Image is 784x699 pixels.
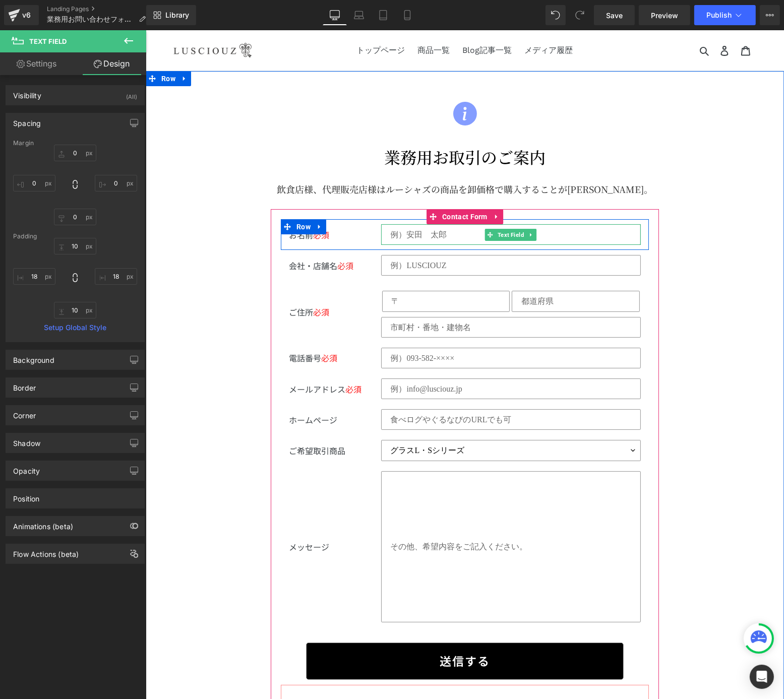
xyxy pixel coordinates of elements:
[317,15,367,25] span: Blog記事一覧
[143,384,219,396] div: ホームページ
[13,517,73,531] div: Animations (beta)
[54,238,96,255] input: 0
[13,544,79,558] div: Flow Actions (beta)
[13,461,40,475] div: Opacity
[379,15,428,25] span: メディア履歴
[167,189,180,204] a: Expand / Collapse
[143,229,219,241] p: 会社・店舗名
[143,414,219,426] div: ご希望取引商品
[165,11,189,20] span: Library
[694,5,756,25] button: Publish
[344,179,357,194] a: Expand / Collapse
[206,13,265,28] a: トップページ
[192,229,208,241] span: 必須
[175,322,192,334] span: 必須
[13,86,41,100] div: Visibility
[125,101,513,147] div: 業務用お取引のご案内
[395,5,419,25] a: Mobile
[267,13,310,28] a: 商品一覧
[760,5,780,25] button: More
[143,511,219,523] p: メッセージ
[570,5,590,25] button: Redo
[272,15,305,25] span: 商品一覧
[350,199,381,211] span: Text Field
[29,37,67,45] span: Text Field
[13,433,40,448] div: Shadow
[546,5,566,25] button: Undo
[371,5,395,25] a: Tablet
[143,276,219,288] p: ご住所
[54,209,96,225] input: 0
[366,261,494,281] input: 都道府県
[13,324,137,332] a: Setup Global Style
[13,350,54,364] div: Background
[143,322,219,334] p: 電話番号
[75,52,148,75] a: Design
[374,13,433,28] a: メディア履歴
[54,145,96,161] input: 0
[606,10,623,21] span: Save
[235,379,496,400] input: 食べログやぐるなびのURLでも可
[211,15,260,25] span: トップページ
[95,175,137,192] input: 0
[47,15,135,23] span: 業務用お問い合わせフォーム
[235,348,496,369] input: 例）info@lusciouz.jp
[235,317,496,338] input: 例）093-582-××××
[13,378,36,392] div: Border
[146,5,196,25] a: New Library
[13,140,137,147] div: Margin
[13,175,55,192] input: 0
[95,268,137,285] input: 0
[200,353,216,365] span: 必須
[148,189,167,204] span: Row
[13,268,55,285] input: 0
[54,302,96,319] input: 0
[706,11,732,19] span: Publish
[32,41,45,56] a: Expand / Collapse
[381,199,391,211] a: Expand / Collapse
[160,612,478,650] button: 送信する
[235,225,496,245] input: 例）LUSCIOUZ
[13,113,41,128] div: Spacing
[28,9,111,32] img: Lusciouz公式オンラインストア
[235,441,496,592] input: その他、希望内容をご記入ください。
[639,5,690,25] a: Preview
[20,9,33,22] div: v6
[167,276,184,288] span: 必須
[13,41,32,56] span: Row
[126,86,137,102] div: (All)
[167,199,184,211] span: 必須
[47,5,154,13] a: Landing Pages
[143,199,219,211] p: お名前
[143,353,219,365] p: メールアドレス
[13,406,36,420] div: Corner
[13,233,137,240] div: Padding
[131,152,507,165] span: 飲食店様、代理販売店様はルーシャズの商品を卸価格で購入することが[PERSON_NAME]。
[312,13,372,28] a: Blog記事一覧
[750,665,774,689] div: Open Intercom Messenger
[347,5,371,25] a: Laptop
[651,10,678,21] span: Preview
[236,261,365,281] input: 〒
[4,5,39,25] a: v6
[13,489,39,503] div: Position
[235,287,496,307] input: 市町村・番地・建物名
[294,179,344,194] span: Contact Form
[323,5,347,25] a: Desktop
